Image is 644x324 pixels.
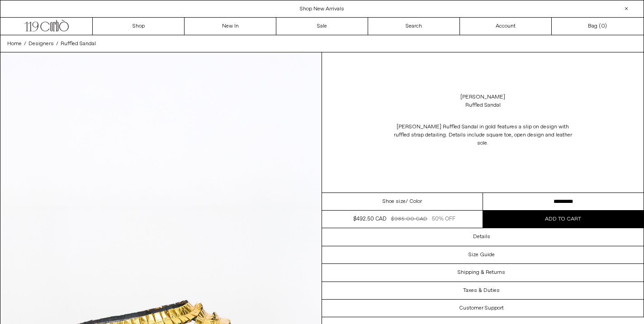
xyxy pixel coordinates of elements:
div: $985.00 CAD [391,215,427,223]
a: Shop New Arrivals [300,5,344,13]
a: New In [185,18,276,35]
span: Ruffled Sandal [61,40,96,47]
button: Add to cart [483,211,644,228]
span: Shoe size [383,197,406,206]
h3: Shipping & Returns [458,269,505,276]
span: ) [601,22,607,30]
a: Search [368,18,460,35]
div: $492.50 CAD [353,215,386,223]
a: Designers [28,40,54,48]
span: / [24,40,26,48]
a: [PERSON_NAME] [460,93,505,101]
span: Home [7,40,22,47]
a: Shop [93,18,185,35]
a: Ruffled Sandal [61,40,96,48]
a: Home [7,40,22,48]
span: / Color [406,197,422,206]
span: / [56,40,58,48]
div: 50% OFF [432,215,455,223]
h3: Size Guide [469,252,495,258]
h3: Taxes & Duties [463,287,500,294]
h3: Details [473,234,490,240]
h3: Customer Support [459,305,504,311]
a: Bag () [552,18,644,35]
a: Account [460,18,552,35]
p: [PERSON_NAME] Ruffled Sandal in gold features a slip on design with ruffled strap detailing. Deta... [393,118,573,152]
span: Designers [28,40,54,47]
span: Add to cart [545,216,581,223]
span: 0 [601,23,605,30]
div: Ruffled Sandal [465,101,501,109]
a: Sale [276,18,368,35]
